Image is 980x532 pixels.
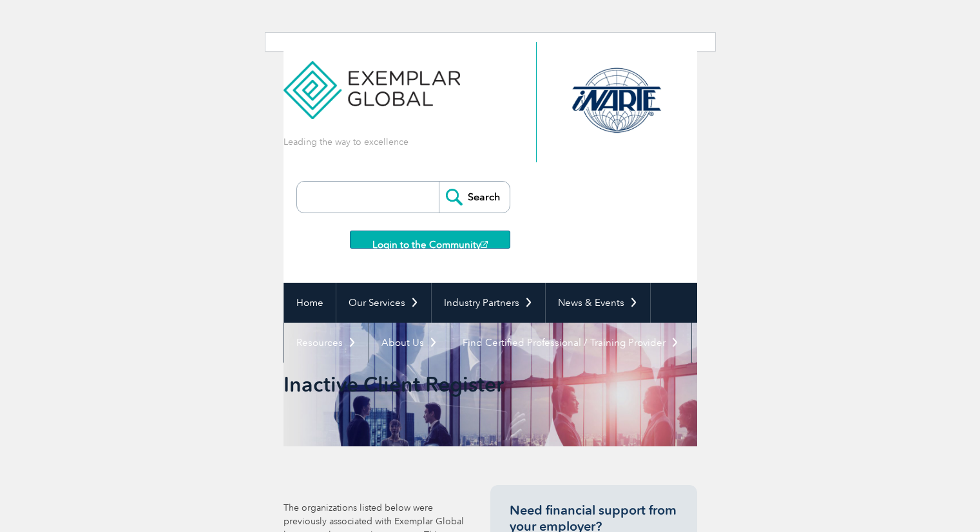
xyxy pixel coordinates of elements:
a: News & Events [546,283,650,323]
img: Exemplar Global [283,42,461,119]
a: Resources [284,323,369,363]
a: Find Certified Professional / Training Provider [450,323,691,363]
a: Our Services [336,283,431,323]
p: Leading the way to excellence [283,135,408,149]
a: Login to the Community [350,231,510,249]
a: Home [284,283,336,323]
a: Industry Partners [432,283,545,323]
a: About Us [369,323,450,363]
img: open_square.png [481,241,488,248]
h2: Inactive Client Register [283,374,573,395]
input: Search [439,182,510,213]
